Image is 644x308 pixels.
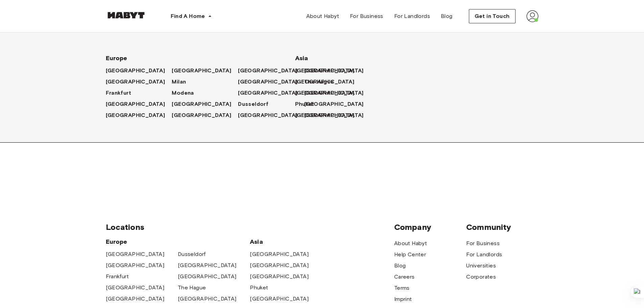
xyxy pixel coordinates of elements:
span: Company [394,222,466,232]
a: Dusseldorf [178,250,206,258]
a: Imprint [394,295,412,303]
a: [GEOGRAPHIC_DATA] [250,250,309,258]
a: [GEOGRAPHIC_DATA] [106,100,172,108]
span: [GEOGRAPHIC_DATA] [172,100,231,108]
a: Frankfurt [106,89,138,97]
span: [GEOGRAPHIC_DATA] [106,100,165,108]
a: [GEOGRAPHIC_DATA] [106,284,165,292]
a: [GEOGRAPHIC_DATA] [238,111,304,119]
span: [GEOGRAPHIC_DATA] [238,78,297,86]
a: [GEOGRAPHIC_DATA] [295,78,361,86]
span: Locations [106,222,394,232]
a: For Landlords [389,9,435,23]
span: Get in Touch [475,12,510,20]
span: [GEOGRAPHIC_DATA] [295,67,355,75]
a: [GEOGRAPHIC_DATA] [238,78,304,86]
span: About Habyt [306,12,339,20]
span: Asia [295,54,349,62]
span: [GEOGRAPHIC_DATA] [106,78,165,86]
span: Careers [394,273,415,281]
a: [GEOGRAPHIC_DATA] [295,89,361,97]
span: [GEOGRAPHIC_DATA] [295,89,355,97]
a: Modena [172,89,200,97]
span: [GEOGRAPHIC_DATA] [295,111,355,119]
a: [GEOGRAPHIC_DATA] [178,273,237,281]
span: [GEOGRAPHIC_DATA] [295,78,355,86]
span: [GEOGRAPHIC_DATA] [238,111,297,119]
span: [GEOGRAPHIC_DATA] [250,273,309,281]
a: Help Center [394,251,426,259]
span: [GEOGRAPHIC_DATA] [238,89,297,97]
span: [GEOGRAPHIC_DATA] [172,67,231,75]
a: Milan [172,78,193,86]
span: Phuket [250,284,268,292]
a: Frankfurt [106,273,129,281]
a: [GEOGRAPHIC_DATA] [295,111,361,119]
span: Dusseldorf [238,100,268,108]
span: Blog [441,12,453,20]
a: Corporates [466,273,496,281]
span: Milan [172,78,186,86]
span: For Landlords [394,12,430,20]
a: [GEOGRAPHIC_DATA] [304,67,371,75]
span: [GEOGRAPHIC_DATA] [106,111,165,119]
span: Frankfurt [106,89,132,97]
a: Universities [466,262,496,270]
a: [GEOGRAPHIC_DATA] [304,100,371,108]
a: Blog [435,9,458,23]
a: About Habyt [394,239,427,247]
a: [GEOGRAPHIC_DATA] [178,261,237,269]
a: [GEOGRAPHIC_DATA] [250,261,309,269]
span: [GEOGRAPHIC_DATA] [250,295,309,303]
span: [GEOGRAPHIC_DATA] [172,111,231,119]
a: [GEOGRAPHIC_DATA] [178,295,237,303]
a: [GEOGRAPHIC_DATA] [106,67,172,75]
a: [GEOGRAPHIC_DATA] [106,111,172,119]
a: For Business [466,239,500,247]
a: For Landlords [466,251,502,259]
span: Asia [250,238,322,246]
span: Terms [394,284,410,292]
a: [GEOGRAPHIC_DATA] [238,89,304,97]
span: Phuket [295,100,314,108]
a: Blog [394,262,406,270]
a: [GEOGRAPHIC_DATA] [172,100,238,108]
img: avatar [526,10,539,22]
a: Phuket [295,100,321,108]
span: Europe [106,238,250,246]
span: The Hague [178,284,206,292]
img: Habyt [106,12,146,19]
span: Community [466,222,538,232]
a: [GEOGRAPHIC_DATA] [106,78,172,86]
a: [GEOGRAPHIC_DATA] [106,261,165,269]
a: [GEOGRAPHIC_DATA] [106,295,165,303]
button: Find A Home [165,9,217,23]
a: Dusseldorf [238,100,275,108]
a: [GEOGRAPHIC_DATA] [295,67,361,75]
span: [GEOGRAPHIC_DATA] [106,250,165,258]
span: [GEOGRAPHIC_DATA] [106,67,165,75]
span: Find A Home [171,12,205,20]
a: [GEOGRAPHIC_DATA] [304,89,371,97]
a: [GEOGRAPHIC_DATA] [172,111,238,119]
a: For Business [344,9,389,23]
a: [GEOGRAPHIC_DATA] [238,67,304,75]
button: Get in Touch [469,9,516,23]
span: For Business [350,12,383,20]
